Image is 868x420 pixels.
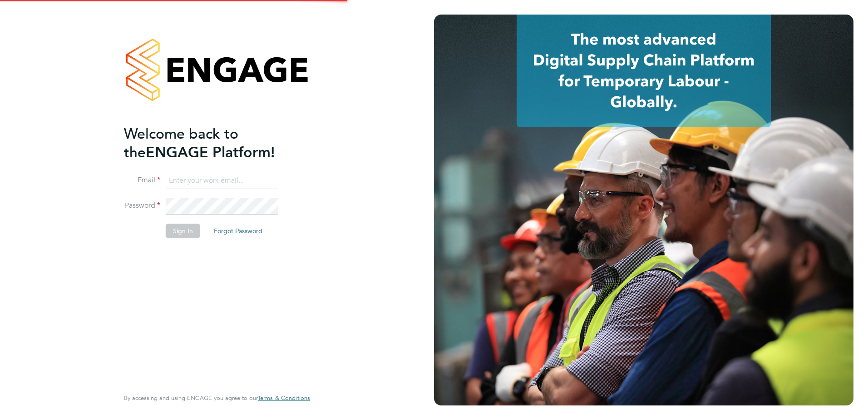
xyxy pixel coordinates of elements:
[166,224,200,238] button: Sign In
[124,125,301,162] h2: ENGAGE Platform!
[207,224,270,238] button: Forgot Password
[124,175,160,185] label: Email
[258,395,310,402] a: Terms & Conditions
[124,201,160,210] label: Password
[124,125,238,161] span: Welcome back to the
[124,394,310,402] span: By accessing and using ENGAGE you agree to our
[166,173,278,189] input: Enter your work email...
[258,394,310,402] span: Terms & Conditions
